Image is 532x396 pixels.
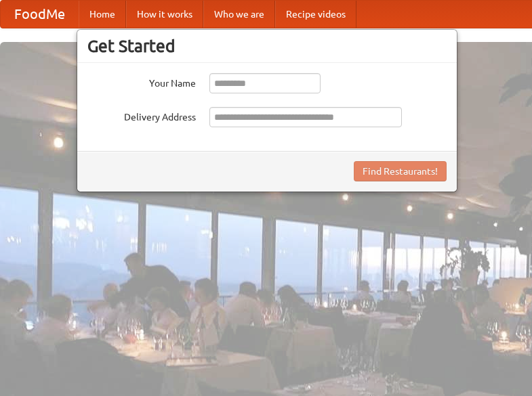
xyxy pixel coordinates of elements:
[87,107,196,124] label: Delivery Address
[1,1,79,28] a: FoodMe
[126,1,203,28] a: How it works
[203,1,275,28] a: Who we are
[79,1,126,28] a: Home
[354,161,447,181] button: Find Restaurants!
[87,36,447,56] h3: Get Started
[87,73,196,90] label: Your Name
[275,1,356,28] a: Recipe videos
